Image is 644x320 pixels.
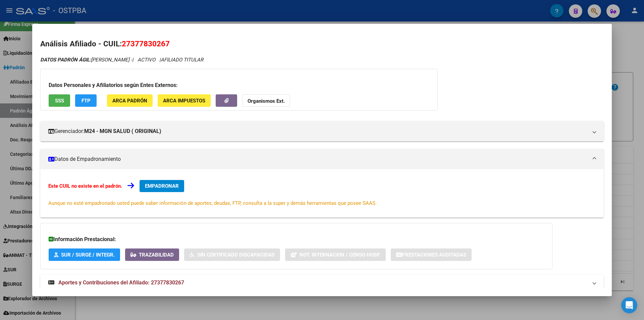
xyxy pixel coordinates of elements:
[139,252,174,258] span: Trazabilidad
[248,98,285,104] strong: Organismos Ext.
[158,94,211,107] button: ARCA Impuestos
[40,57,132,63] span: [PERSON_NAME] -
[48,155,588,163] mat-panel-title: Datos de Empadronamiento
[145,183,179,189] span: EMPADRONAR
[55,98,64,104] span: SSS
[75,94,97,107] button: FTP
[82,98,91,104] span: FTP
[49,94,70,107] button: SSS
[40,169,604,218] div: Datos de Empadronamiento
[197,252,275,258] span: Sin Certificado Discapacidad
[40,57,203,63] i: | ACTIVO |
[40,275,604,291] mat-expansion-panel-header: Aportes y Contribuciones del Afiliado: 27377830267
[402,252,466,258] span: Prestaciones Auditadas
[49,81,429,89] h3: Datos Personales y Afiliatorios según Entes Externos:
[163,98,205,104] span: ARCA Impuestos
[242,94,290,107] button: Organismos Ext.
[107,94,153,107] button: ARCA Padrón
[140,180,184,192] button: EMPADRONAR
[48,200,377,206] span: Aunque no esté empadronado usted puede saber información de aportes, deudas, FTP, consulta a la s...
[300,252,380,258] span: Not. Internacion / Censo Hosp.
[49,248,120,261] button: SUR / SURGE / INTEGR.
[40,149,604,169] mat-expansion-panel-header: Datos de Empadronamiento
[125,248,179,261] button: Trazabilidad
[84,127,161,135] strong: M24 - MGN SALUD ( ORIGINAL)
[48,183,122,189] strong: Este CUIL no existe en el padrón.
[122,39,170,48] span: 27377830267
[48,127,588,135] mat-panel-title: Gerenciador:
[49,235,544,243] h3: Información Prestacional:
[61,252,115,258] span: SUR / SURGE / INTEGR.
[391,248,472,261] button: Prestaciones Auditadas
[112,98,147,104] span: ARCA Padrón
[184,248,280,261] button: Sin Certificado Discapacidad
[40,121,604,141] mat-expansion-panel-header: Gerenciador:M24 - MGN SALUD ( ORIGINAL)
[40,38,604,50] h2: Análisis Afiliado - CUIL:
[621,297,637,313] div: Open Intercom Messenger
[161,57,203,63] span: AFILIADO TITULAR
[58,279,184,286] span: Aportes y Contribuciones del Afiliado: 27377830267
[285,248,386,261] button: Not. Internacion / Censo Hosp.
[40,57,91,63] strong: DATOS PADRÓN ÁGIL:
